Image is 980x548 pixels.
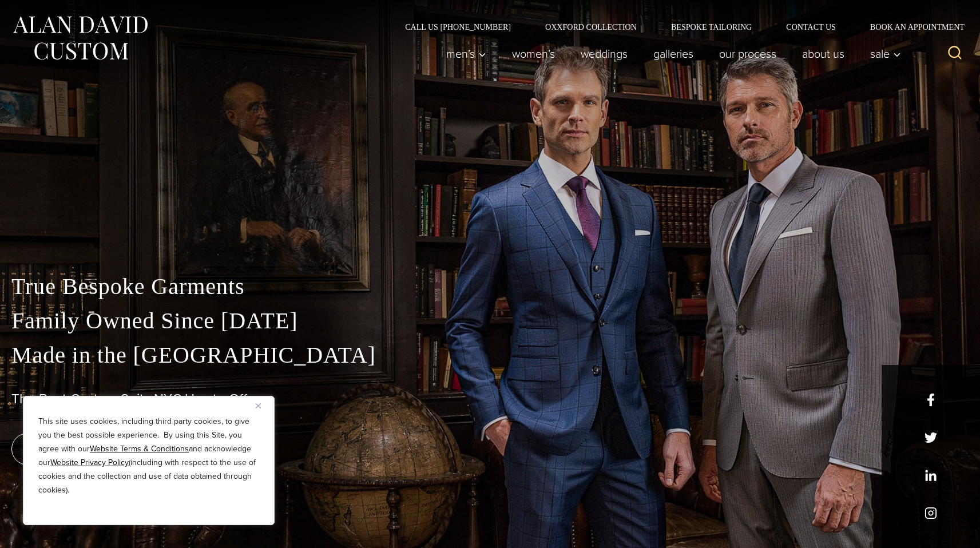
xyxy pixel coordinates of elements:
a: Oxxford Collection [528,23,654,31]
button: View Search Form [941,40,969,67]
a: About Us [789,42,858,65]
p: True Bespoke Garments Family Owned Since [DATE] Made in the [GEOGRAPHIC_DATA] [11,269,969,372]
a: Book an Appointment [853,23,969,31]
span: Sale [870,48,901,59]
a: Website Terms & Conditions [90,443,189,455]
a: Our Process [707,42,789,65]
a: Website Privacy Policy [50,456,129,468]
a: Contact Us [769,23,853,31]
h1: The Best Custom Suits NYC Has to Offer [11,391,969,407]
img: Close [256,403,261,408]
a: book an appointment [11,433,172,465]
img: Alan David Custom [11,13,149,63]
span: Men’s [446,48,486,59]
a: weddings [568,42,641,65]
a: Bespoke Tailoring [654,23,769,31]
a: Galleries [641,42,707,65]
a: Women’s [499,42,568,65]
nav: Primary Navigation [434,42,907,65]
button: Close [256,399,269,412]
a: Call Us [PHONE_NUMBER] [388,23,528,31]
p: This site uses cookies, including third party cookies, to give you the best possible experience. ... [38,415,259,497]
nav: Secondary Navigation [388,23,969,31]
